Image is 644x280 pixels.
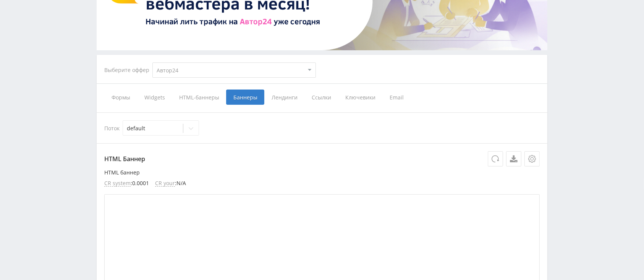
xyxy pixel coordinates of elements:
[338,90,382,105] span: Ключевики
[155,180,175,187] span: CR your
[104,180,149,187] li: : 0.0001
[264,90,304,105] span: Лендинги
[104,180,131,187] span: CR system
[382,90,411,105] span: Email
[104,67,152,73] div: Выберите оффер
[104,90,137,105] span: Формы
[488,151,503,166] button: Обновить
[304,90,338,105] span: Ссылки
[172,90,226,105] span: HTML-баннеры
[155,180,186,187] li: : N/A
[104,120,540,136] div: Поток
[104,170,540,176] p: HTML баннер
[226,90,264,105] span: Баннеры
[104,151,540,166] p: HTML Баннер
[524,151,540,166] button: Настройки
[137,90,172,105] span: Widgets
[506,151,521,166] a: Скачать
